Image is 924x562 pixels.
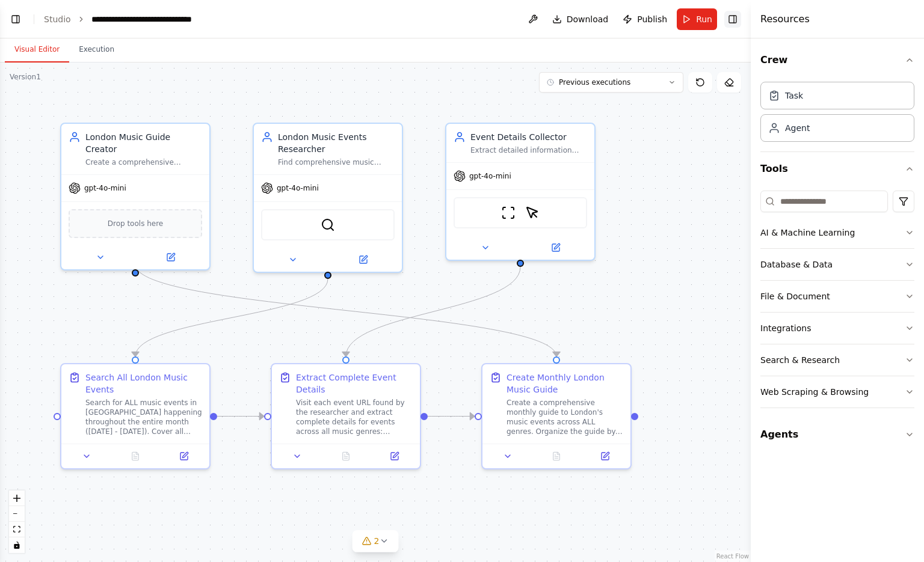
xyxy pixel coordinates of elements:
[760,290,830,302] div: File & Document
[340,267,526,356] g: Edge from 25bfe7ec-f777-4823-a65a-7fbd80952a52 to eb3e56f9-cd19-4bee-9a7e-ddaa149a429f
[44,14,71,24] a: Studio
[9,490,25,506] button: zoom in
[271,363,421,469] div: Extract Complete Event DetailsVisit each event URL found by the researcher and extract complete d...
[321,449,372,463] button: No output available
[760,418,914,451] button: Agents
[69,37,124,63] button: Execution
[760,354,840,366] div: Search & Research
[470,145,587,155] div: Extract detailed information from music event pages across all genres and venue types, from arena...
[129,279,334,356] g: Edge from 27c94762-7de0-4c34-a44a-a3684e22f013 to e1edaa4f-f10b-47e1-9f2a-79ad7336f511
[353,530,399,552] button: 2
[760,12,810,26] h4: Resources
[724,11,741,28] button: Hide right sidebar
[470,131,587,143] div: Event Details Collector
[9,490,25,553] div: React Flow controls
[469,171,511,181] span: gpt-4o-mini
[760,281,914,312] button: File & Document
[137,250,205,264] button: Open in side panel
[760,217,914,248] button: AI & Machine Learning
[85,157,202,167] div: Create a comprehensive monthly guide to London's music events covering all genres from electronic...
[760,43,914,77] button: Crew
[296,371,413,396] div: Extract Complete Event Details
[760,186,914,418] div: Tools
[716,553,749,560] a: React Flow attribution
[10,72,41,82] div: Version 1
[760,344,914,376] button: Search & Research
[84,183,126,193] span: gpt-4o-mini
[677,8,717,30] button: Run
[618,8,672,30] button: Publish
[321,218,335,232] img: SerplyWebSearchTool
[760,249,914,280] button: Database & Data
[374,535,380,547] span: 2
[85,371,202,396] div: Search All London Music Events
[44,13,227,25] nav: breadcrumb
[584,449,626,463] button: Open in side panel
[547,8,614,30] button: Download
[129,264,562,356] g: Edge from 407d652a-676b-4677-8114-00d224db31e1 to 59d2c760-b194-4e27-b769-0b5f9d10f427
[217,411,264,423] g: Edge from e1edaa4f-f10b-47e1-9f2a-79ad7336f511 to eb3e56f9-cd19-4bee-9a7e-ddaa149a429f
[785,90,803,102] div: Task
[522,240,590,255] button: Open in side panel
[760,322,811,334] div: Integrations
[507,371,623,396] div: Create Monthly London Music Guide
[481,363,632,469] div: Create Monthly London Music GuideCreate a comprehensive monthly guide to London's music events ac...
[760,386,869,398] div: Web Scraping & Browsing
[760,77,914,151] div: Crew
[329,252,397,267] button: Open in side panel
[85,131,202,155] div: London Music Guide Creator
[785,122,810,134] div: Agent
[531,449,582,463] button: No output available
[760,258,833,270] div: Database & Data
[428,411,475,423] g: Edge from eb3e56f9-cd19-4bee-9a7e-ddaa149a429f to 59d2c760-b194-4e27-b769-0b5f9d10f427
[108,218,164,230] span: Drop tools here
[637,13,667,25] span: Publish
[760,227,855,239] div: AI & Machine Learning
[7,11,24,28] button: Show left sidebar
[5,37,69,63] button: Visual Editor
[278,157,395,167] div: Find comprehensive music events happening in [GEOGRAPHIC_DATA] throughout the entire month, cover...
[760,313,914,344] button: Integrations
[163,449,205,463] button: Open in side panel
[296,398,413,436] div: Visit each event URL found by the researcher and extract complete details for events across all m...
[278,131,395,155] div: London Music Events Researcher
[507,398,623,436] div: Create a comprehensive monthly guide to London's music events across ALL genres. Organize the gui...
[60,363,211,469] div: Search All London Music EventsSearch for ALL music events in [GEOGRAPHIC_DATA] happening througho...
[9,522,25,537] button: fit view
[9,506,25,522] button: zoom out
[277,183,319,193] span: gpt-4o-mini
[539,72,683,93] button: Previous executions
[253,123,403,273] div: London Music Events ResearcherFind comprehensive music events happening in [GEOGRAPHIC_DATA] thro...
[445,123,596,261] div: Event Details CollectorExtract detailed information from music event pages across all genres and ...
[567,13,609,25] span: Download
[760,152,914,186] button: Tools
[501,206,516,220] img: ScrapeWebsiteTool
[85,398,202,436] div: Search for ALL music events in [GEOGRAPHIC_DATA] happening throughout the entire month ([DATE] - ...
[60,123,211,270] div: London Music Guide CreatorCreate a comprehensive monthly guide to London's music events covering ...
[559,78,630,87] span: Previous executions
[9,537,25,553] button: toggle interactivity
[760,376,914,408] button: Web Scraping & Browsing
[696,13,712,25] span: Run
[110,449,161,463] button: No output available
[525,206,540,220] img: ScrapeElementFromWebsiteTool
[374,449,415,463] button: Open in side panel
